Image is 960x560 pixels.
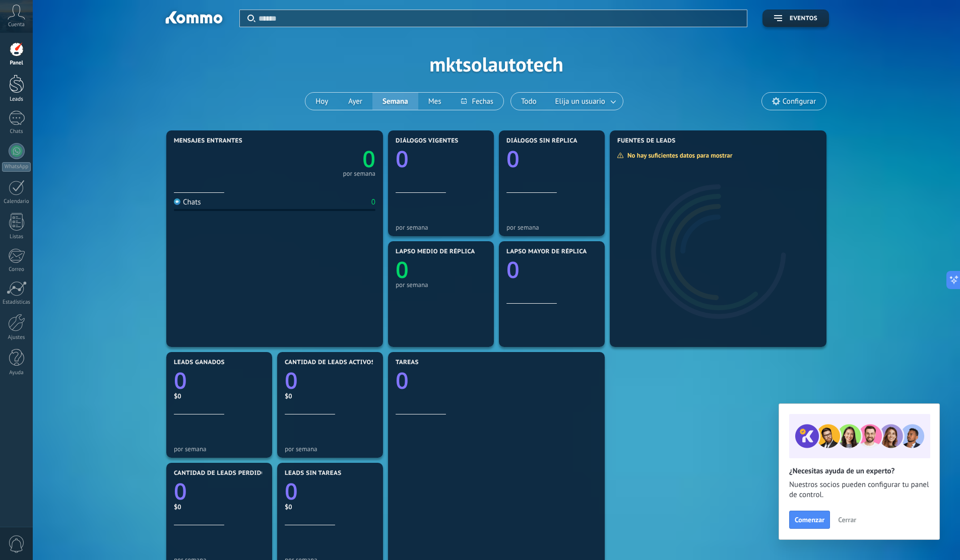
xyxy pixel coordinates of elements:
div: 0 [371,197,375,207]
div: Ajustes [2,334,31,341]
div: por semana [396,224,486,231]
div: Chats [2,128,31,135]
span: Leads ganados [174,359,225,366]
img: Chats [174,198,180,205]
text: 0 [285,476,298,507]
div: por semana [506,224,597,231]
span: Lapso medio de réplica [396,248,475,255]
div: $0 [174,392,265,400]
div: $0 [285,503,375,511]
a: 0 [174,365,265,396]
span: Fuentes de leads [617,137,676,145]
span: Diálogos sin réplica [506,137,578,145]
text: 0 [174,476,187,507]
span: Diálogos vigentes [396,137,459,145]
div: Correo [2,266,31,273]
span: Elija un usuario [553,95,607,108]
button: Eventos [762,10,829,27]
a: 0 [275,144,375,174]
text: 0 [396,254,409,285]
a: 0 [174,476,265,507]
div: $0 [174,503,265,511]
h2: ¿Necesitas ayuda de un experto? [789,466,929,476]
text: 0 [174,365,187,396]
button: Mes [418,93,452,110]
div: $0 [285,392,375,400]
text: 0 [285,365,298,396]
div: Estadísticas [2,299,31,306]
div: Calendario [2,198,31,205]
div: por semana [174,445,265,453]
button: Todo [511,93,547,110]
button: Elija un usuario [547,93,623,110]
div: Ayuda [2,370,31,376]
a: 0 [285,365,375,396]
text: 0 [506,144,520,174]
button: Fechas [451,93,503,110]
button: Comenzar [789,511,830,529]
text: 0 [506,254,520,285]
button: Ayer [338,93,372,110]
div: No hay suficientes datos para mostrar [617,151,739,160]
span: Cerrar [838,516,856,523]
text: 0 [396,365,409,396]
text: 0 [396,144,409,174]
span: Leads sin tareas [285,470,341,477]
a: 0 [285,476,375,507]
a: 0 [396,365,597,396]
span: Configurar [783,97,816,106]
span: Mensajes entrantes [174,137,242,145]
div: por semana [396,281,486,289]
span: Cantidad de leads activos [285,359,375,366]
span: Eventos [790,15,817,22]
div: WhatsApp [2,162,31,172]
button: Cerrar [834,512,861,527]
div: por semana [285,445,375,453]
span: Lapso mayor de réplica [506,248,587,255]
span: Cantidad de leads perdidos [174,470,270,477]
span: Nuestros socios pueden configurar tu panel de control. [789,480,929,500]
span: Cuenta [8,22,25,28]
div: por semana [343,171,375,176]
span: Tareas [396,359,419,366]
text: 0 [362,144,375,174]
div: Chats [174,197,201,207]
button: Hoy [305,93,338,110]
span: Comenzar [795,516,824,523]
div: Panel [2,60,31,66]
div: Leads [2,96,31,103]
button: Semana [372,93,418,110]
div: Listas [2,234,31,240]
